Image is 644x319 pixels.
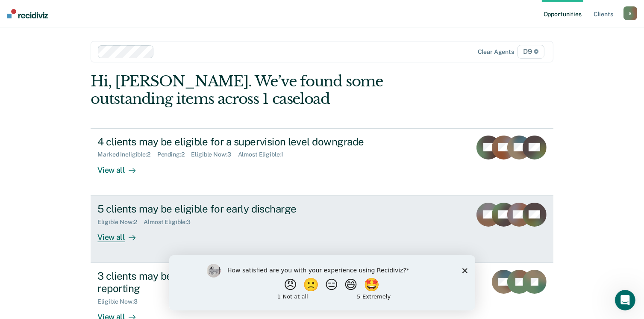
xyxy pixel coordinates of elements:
img: Recidiviz [7,9,48,18]
div: Marked Ineligible : 2 [97,151,157,158]
div: Pending : 2 [157,151,191,158]
div: 3 clients may be eligible for downgrade to a minimum telephone reporting [97,270,397,295]
div: Almost Eligible : 3 [144,219,197,226]
div: 4 clients may be eligible for a supervision level downgrade [97,136,397,148]
span: D9 [518,45,544,59]
div: View all [97,158,145,175]
div: View all [97,225,145,242]
iframe: Survey by Kim from Recidiviz [169,255,475,310]
button: S [623,6,637,20]
a: 5 clients may be eligible for early dischargeEligible Now:2Almost Eligible:3View all [91,196,553,263]
div: Clear agents [478,48,514,56]
div: 5 clients may be eligible for early discharge [97,203,397,215]
div: Eligible Now : 3 [97,298,144,305]
div: Almost Eligible : 1 [238,151,291,158]
div: Hi, [PERSON_NAME]. We’ve found some outstanding items across 1 caseload [91,73,461,108]
div: Eligible Now : 2 [97,219,144,226]
div: Eligible Now : 3 [191,151,238,158]
a: 4 clients may be eligible for a supervision level downgradeMarked Ineligible:2Pending:2Eligible N... [91,128,553,196]
iframe: Intercom live chat [615,290,635,310]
